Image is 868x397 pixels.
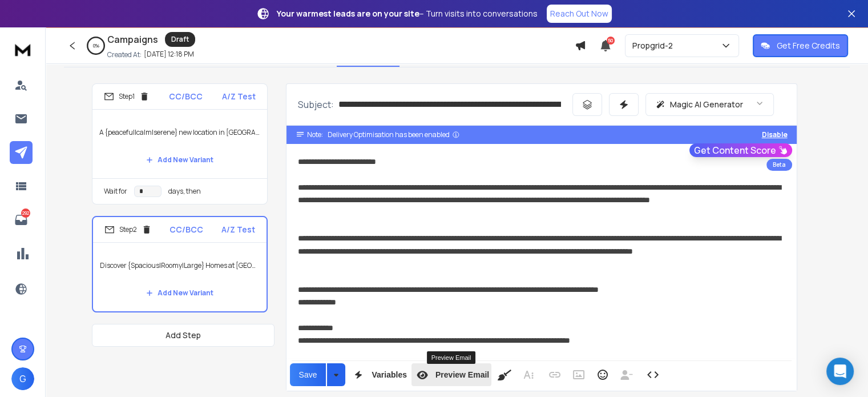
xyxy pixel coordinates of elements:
div: Open Intercom Messenger [826,358,854,385]
p: days, then [168,187,201,196]
p: CC/BCC [169,91,203,102]
p: Wait for [104,187,127,196]
p: Subject: [298,98,334,111]
button: G [11,367,34,390]
button: More Text [518,363,539,386]
p: 0 % [93,42,99,49]
p: Discover {Spacious|Roomy|Large} Homes at [GEOGRAPHIC_DATA], Hinjewadi {{firstName}} Ji [100,250,260,282]
h1: Campaigns [107,33,158,46]
p: CC/BCC [169,224,203,235]
p: [DATE] 12:18 PM [144,50,194,59]
p: 292 [21,208,30,218]
p: Magic AI Generator [670,99,743,110]
span: Variables [369,370,409,380]
img: logo [11,39,34,60]
p: A/Z Test [221,224,255,235]
p: Reach Out Now [550,8,608,19]
button: Save [290,363,326,386]
button: Add New Variant [137,149,223,171]
button: Code View [642,363,664,386]
button: Get Content Score [689,143,792,157]
div: Draft [165,32,195,47]
span: Preview Email [433,370,491,380]
button: Add New Variant [137,282,223,304]
p: – Turn visits into conversations [277,8,538,19]
a: Reach Out Now [547,5,612,23]
a: 292 [10,208,33,231]
p: Get Free Credits [777,40,840,51]
p: A/Z Test [222,91,256,102]
button: Insert Image (Ctrl+P) [568,363,590,386]
li: Step1CC/BCCA/Z TestA {peaceful|calm|serene} new location in [GEOGRAPHIC_DATA], {{firstName}} jiAd... [92,83,268,204]
button: Emoticons [592,363,613,386]
li: Step2CC/BCCA/Z TestDiscover {Spacious|Roomy|Large} Homes at [GEOGRAPHIC_DATA], Hinjewadi {{firstN... [92,216,268,312]
div: Beta [766,159,792,171]
span: 50 [607,37,615,45]
p: Created At: [107,50,142,59]
button: Preview Email [411,363,491,386]
strong: Your warmest leads are on your site [277,8,419,19]
button: Get Free Credits [753,34,848,57]
button: Variables [348,363,409,386]
p: A {peaceful|calm|serene} new location in [GEOGRAPHIC_DATA], {{firstName}} ji [99,117,260,149]
div: Step 2 [104,224,152,235]
button: Disable [762,130,788,139]
p: Propgrid-2 [632,40,677,51]
button: Insert Unsubscribe Link [616,363,637,386]
span: Note: [307,130,323,139]
button: Clean HTML [494,363,515,386]
button: Magic AI Generator [645,93,774,116]
button: Add Step [92,324,274,347]
div: Step 1 [104,91,150,102]
button: Insert Link (Ctrl+K) [544,363,566,386]
div: Preview Email [427,351,476,364]
div: Delivery Optimisation has been enabled [328,130,460,139]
